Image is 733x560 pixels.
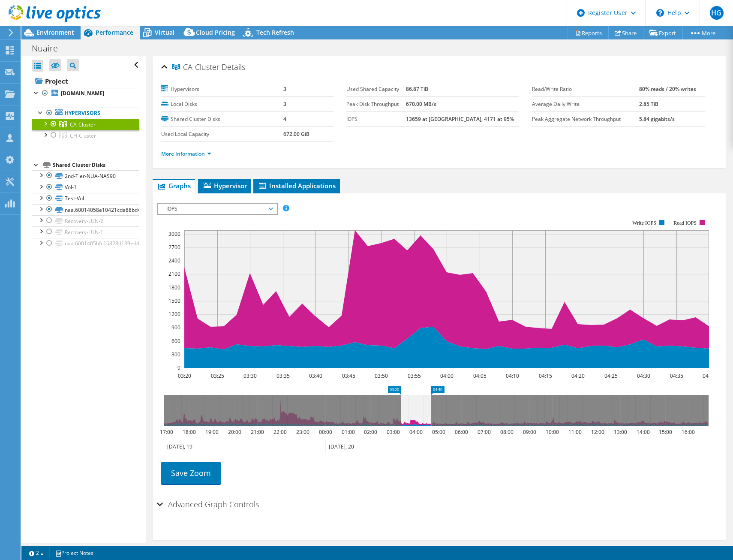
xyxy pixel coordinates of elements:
a: More Information [161,150,211,157]
text: 07:00 [477,428,490,436]
text: 04:00 [409,428,422,436]
text: 12:00 [591,428,604,436]
text: 03:55 [407,372,421,379]
label: Used Shared Capacity [346,85,406,93]
span: HG [710,6,724,20]
b: 672.00 GiB [283,130,309,138]
text: 04:10 [505,372,519,379]
a: Project [32,74,139,88]
span: Graphs [157,181,191,190]
b: 3 [283,100,286,108]
text: 2700 [168,244,180,251]
text: Write IOPS [632,220,656,226]
label: Read/Write Ratio [532,85,639,93]
text: 11:00 [568,428,581,436]
text: 300 [171,351,180,358]
b: 4 [283,115,286,123]
span: Environment [36,28,74,36]
text: 23:00 [296,428,309,436]
label: Peak Disk Throughput [346,100,406,108]
span: CA-Cluster [172,63,219,72]
text: 22:00 [273,428,286,436]
text: 01:00 [341,428,354,436]
b: 80% reads / 20% writes [639,85,696,93]
span: Details [222,62,245,72]
div: Shared Cluster Disks [53,160,139,170]
span: Installed Applications [258,181,336,190]
a: Export [643,26,683,39]
text: Read IOPS [673,220,697,226]
a: Reports [568,26,609,39]
text: 08:00 [500,428,513,436]
text: 03:30 [243,372,256,379]
text: 3000 [168,230,180,238]
text: 1500 [168,297,180,304]
a: CA-Cluster [32,119,139,130]
b: 670.00 MB/s [406,100,436,108]
text: 13:00 [613,428,627,436]
text: 19:00 [205,428,218,436]
a: 2 [23,548,50,558]
span: Cloud Pricing [196,28,235,36]
text: 00:00 [318,428,332,436]
text: 04:00 [440,372,453,379]
a: naa.60014058e10421cda88bd4a04dab24da [32,204,139,215]
b: 86.87 TiB [406,85,428,93]
a: naa.6001405bfc16828d139ed4d0cdb9e9de [32,238,139,249]
text: 21:00 [250,428,264,436]
b: 3 [283,85,286,93]
b: 13659 at [GEOGRAPHIC_DATA], 4171 at 95% [406,115,514,123]
label: Shared Cluster Disks [161,115,283,123]
label: Local Disks [161,100,283,108]
text: 03:35 [276,372,289,379]
a: [DOMAIN_NAME] [32,88,139,99]
a: 2nd-Tier-NUA-NAS90 [32,170,139,181]
text: 04:25 [604,372,617,379]
text: 600 [171,337,180,345]
h2: Advanced Graph Controls [157,496,259,513]
text: 18:00 [182,428,195,436]
a: Save Zoom [161,462,221,484]
text: 03:20 [177,372,191,379]
svg: \n [656,9,664,17]
text: 17:00 [159,428,173,436]
text: 900 [171,324,180,331]
text: 03:50 [374,372,388,379]
text: 04:35 [670,372,683,379]
span: Virtual [155,28,174,36]
text: 1200 [168,310,180,318]
text: 04:20 [571,372,584,379]
span: Performance [96,28,133,36]
label: Hypervisors [161,85,283,93]
a: Project Notes [49,548,99,558]
text: 03:40 [309,372,322,379]
span: Tech Refresh [256,28,294,36]
a: Vol-1 [32,182,139,193]
text: 2100 [168,270,180,277]
text: 0 [177,364,180,371]
a: CH-Cluster [32,130,139,141]
b: 2.85 TiB [639,100,658,108]
label: Peak Aggregate Network Throughput [532,115,639,123]
a: Recovery-LUN-1 [32,226,139,238]
span: Hypervisor [202,181,247,190]
h1: Nuaire [28,44,71,53]
a: Test-Vol [32,193,139,204]
span: CH-Cluster [70,132,96,139]
b: 5.84 gigabits/s [639,115,675,123]
text: 03:25 [210,372,224,379]
a: Share [608,26,643,39]
text: 15:00 [658,428,672,436]
text: 04:30 [637,372,650,379]
text: 04:40 [702,372,715,379]
text: 02:00 [363,428,377,436]
text: 10:00 [545,428,559,436]
text: 05:00 [432,428,445,436]
text: 03:00 [386,428,400,436]
text: 04:05 [473,372,486,379]
a: Hypervisors [32,108,139,119]
span: IOPS [162,204,272,214]
text: 16:00 [681,428,694,436]
text: 14:00 [636,428,649,436]
span: CA-Cluster [70,121,96,128]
